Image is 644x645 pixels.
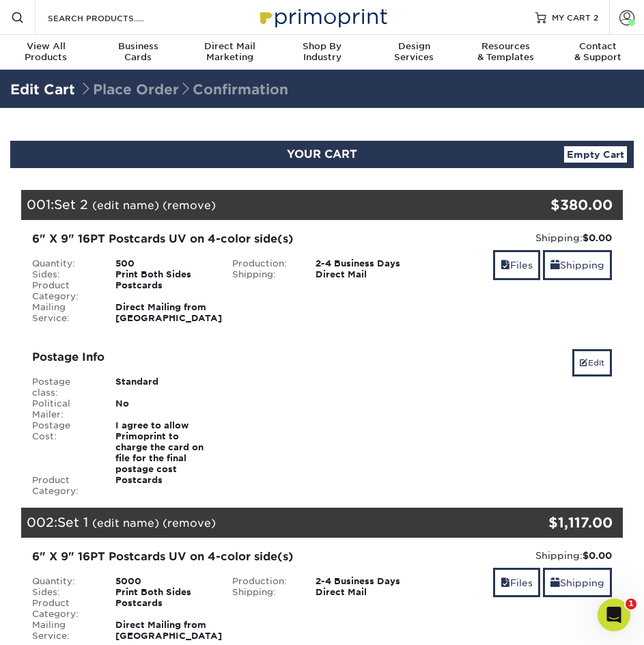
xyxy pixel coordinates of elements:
[254,2,391,31] img: Primoprint
[92,199,159,212] a: (edit name)
[276,35,368,71] a: Shop ByIndustry
[432,231,612,245] div: Shipping:
[92,41,184,52] span: Business
[22,269,105,280] div: Sides:
[460,41,552,52] span: Resources
[22,475,105,497] div: Product Category:
[79,81,288,98] span: Place Order Confirmation
[368,41,460,63] div: Services
[305,258,422,269] div: 2-4 Business Days
[522,195,613,215] div: $380.00
[184,41,276,52] span: Direct Mail
[105,620,222,642] div: Direct Mailing from [GEOGRAPHIC_DATA]
[105,398,222,420] div: No
[163,199,216,212] a: (remove)
[32,231,412,247] div: 6" X 9" 16PT Postcards UV on 4-color side(s)
[105,576,222,587] div: 5000
[22,280,105,302] div: Product Category:
[22,302,105,324] div: Mailing Service:
[105,258,222,269] div: 500
[493,568,540,597] a: Files
[305,269,422,280] div: Direct Mail
[92,41,184,63] div: Cards
[21,508,522,538] div: 002:
[222,587,305,598] div: Shipping:
[32,349,412,366] div: Postage Info
[493,250,540,279] a: Files
[32,549,412,565] div: 6" X 9" 16PT Postcards UV on 4-color side(s)
[501,260,510,271] span: files
[368,41,460,52] span: Design
[543,568,612,597] a: Shipping
[105,280,222,302] div: Postcards
[583,550,612,561] strong: $0.00
[22,576,105,587] div: Quantity:
[543,250,612,279] a: Shipping
[550,260,560,271] span: shipping
[222,269,305,280] div: Shipping:
[222,576,305,587] div: Production:
[22,420,105,475] div: Postage Cost:
[105,587,222,598] div: Print Both Sides
[552,35,644,71] a: Contact& Support
[184,35,276,71] a: Direct MailMarketing
[105,376,222,398] div: Standard
[222,258,305,269] div: Production:
[105,420,222,475] div: I agree to allow Primoprint to charge the card on file for the final postage cost
[92,35,184,71] a: BusinessCards
[21,190,522,220] div: 001:
[105,269,222,280] div: Print Both Sides
[522,512,613,533] div: $1,117.00
[287,148,357,161] span: YOUR CART
[305,576,422,587] div: 2-4 Business Days
[276,41,368,52] span: Shop By
[552,41,644,52] span: Contact
[432,549,612,562] div: Shipping:
[184,41,276,63] div: Marketing
[163,517,216,530] a: (remove)
[57,514,88,530] span: Set 1
[22,398,105,420] div: Political Mailer:
[22,258,105,269] div: Quantity:
[22,587,105,598] div: Sides:
[105,598,222,620] div: Postcards
[305,587,422,598] div: Direct Mail
[583,232,612,243] strong: $0.00
[501,577,510,588] span: files
[92,517,159,530] a: (edit name)
[564,146,627,163] a: Empty Cart
[550,577,560,588] span: shipping
[626,599,636,609] span: 1
[276,41,368,63] div: Industry
[46,10,180,26] input: SEARCH PRODUCTS.....
[10,81,75,98] a: Edit Cart
[598,599,630,631] iframe: Intercom live chat
[593,12,598,22] span: 2
[580,358,588,368] span: Edit
[22,376,105,398] div: Postage class:
[460,41,552,63] div: & Templates
[105,302,222,324] div: Direct Mailing from [GEOGRAPHIC_DATA]
[368,35,460,71] a: DesignServices
[54,197,88,212] span: Set 2
[552,12,591,23] span: MY CART
[105,475,222,497] div: Postcards
[552,41,644,63] div: & Support
[572,349,612,376] a: Edit
[460,35,552,71] a: Resources& Templates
